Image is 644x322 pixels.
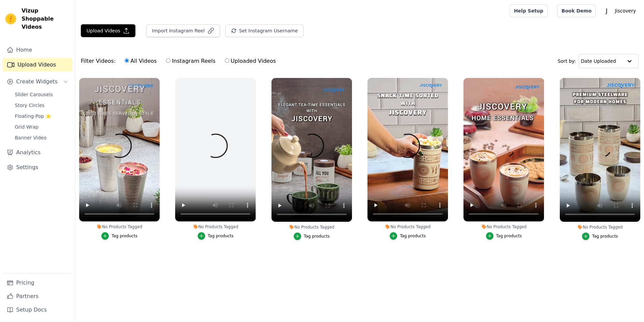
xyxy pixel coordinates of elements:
span: Banner Video [15,134,46,141]
div: Filter Videos: [81,53,280,69]
label: All Videos [124,57,157,65]
div: Sort by: [558,54,639,68]
a: Book Demo [557,4,596,17]
a: Story Circles [11,101,72,110]
a: Home [3,43,72,57]
a: Partners [3,290,72,303]
text: J [606,7,608,14]
div: Tag products [400,233,426,239]
a: Pricing [3,276,72,290]
div: No Products Tagged [79,224,160,230]
div: Tag products [304,234,330,239]
a: Settings [3,161,72,174]
button: Set Instagram Username [225,24,303,37]
input: All Videos [125,58,129,63]
button: Upload Videos [81,24,135,37]
button: Tag products [101,232,137,240]
span: Create Widgets [16,78,58,86]
a: Banner Video [11,133,72,142]
div: No Products Tagged [175,224,256,230]
div: No Products Tagged [463,224,544,230]
span: Grid Wrap [15,124,38,130]
button: Tag products [294,233,330,240]
img: Vizup [5,14,16,24]
input: Instagram Reels [166,58,170,63]
span: Floating-Pop ⭐ [15,113,51,119]
button: Tag products [198,232,234,240]
div: No Products Tagged [367,224,448,230]
a: Upload Videos [3,58,72,72]
a: Setup Docs [3,303,72,317]
a: Floating-Pop ⭐ [11,111,72,121]
a: Help Setup [510,4,548,17]
a: Grid Wrap [11,122,72,132]
button: J Jiscovery [601,5,639,17]
span: Slider Carousels [15,91,53,98]
span: Story Circles [15,102,44,109]
p: Jiscovery [612,5,639,17]
button: Tag products [390,232,426,240]
div: Tag products [208,233,234,239]
button: Create Widgets [3,75,72,88]
label: Instagram Reels [166,57,216,65]
div: No Products Tagged [560,224,640,230]
button: Tag products [582,233,618,240]
a: Slider Carousels [11,90,72,99]
a: Analytics [3,146,72,159]
div: Tag products [592,234,618,239]
input: Uploaded Videos [225,58,229,63]
button: Import Instagram Reel [146,24,220,37]
div: Tag products [111,233,137,239]
span: Vizup Shoppable Videos [22,7,70,31]
button: Tag products [486,232,522,240]
div: Tag products [496,233,522,239]
label: Uploaded Videos [225,57,276,65]
div: No Products Tagged [271,224,352,230]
